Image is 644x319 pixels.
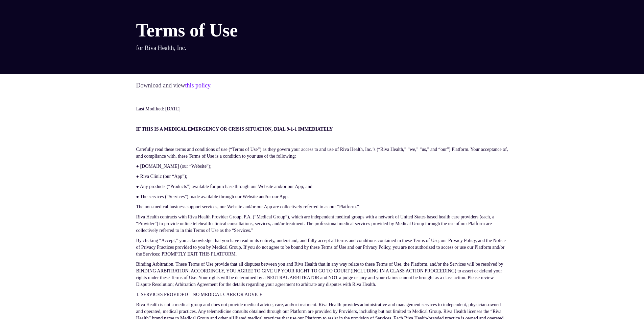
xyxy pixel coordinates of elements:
h2: Terms of Use [136,20,238,41]
p: Riva Health contracts with Riva Health Provider Group, P.A. (“Medical Group”), which are independ... [136,214,508,234]
p: Last Modiﬁed: [DATE] [136,106,508,112]
p: ● [DOMAIN_NAME] (our “Website”); [136,163,508,170]
p: Binding Arbitration. These Terms of Use provide that all disputes between you and Riva Health tha... [136,261,508,288]
strong: IF THIS IS A MEDICAL EMERGENCY OR CRISIS SITUATION, DIAL 9-1-1 IMMEDIATELY [136,127,333,132]
p: ‍ [136,136,508,143]
p: Carefully read these terms and conditions of use (“Terms of Use”) as they govern your access to a... [136,146,508,160]
a: this policy [185,82,210,89]
p: ● Any products (“Products”) available for purchase through our Website and/or our App; and [136,183,508,190]
a: for Riva Health, Inc. [136,45,186,51]
p: ● The services (“Services”) made available through our Website and/or our App. [136,193,508,200]
p: ● Riva Clinic (our “App”); [136,173,508,180]
p: 1. SERVICES PROVIDED – NO MEDICAL CARE OR ADVICE [136,291,508,298]
p: Download and view . [136,81,508,90]
p: ‍ [136,116,508,123]
p: By clicking “Accept,” you acknowledge that you have read in its entirety, understand, and fully a... [136,237,508,258]
p: The non-medical business support services, our Website and/or our App are collectively referred t... [136,204,508,210]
